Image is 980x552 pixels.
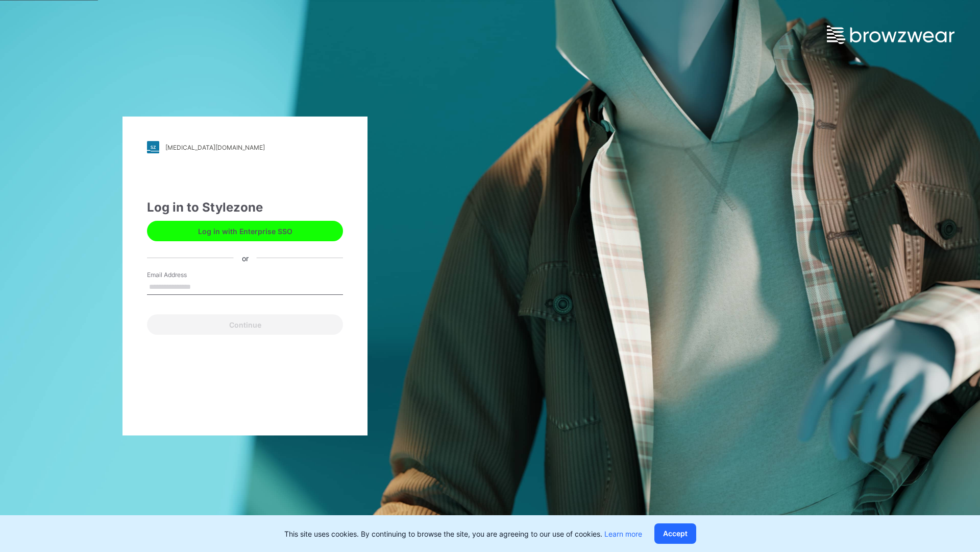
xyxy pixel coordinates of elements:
[284,528,642,539] p: This site uses cookies. By continuing to browse the site, you are agreeing to our use of cookies.
[147,221,343,241] button: Log in with Enterprise SSO
[827,26,954,44] img: browzwear-logo.e42bd6dac1945053ebaf764b6aa21510.svg
[654,523,696,544] button: Accept
[147,141,159,153] img: stylezone-logo.562084cfcfab977791bfbf7441f1a819.svg
[234,252,257,263] div: or
[147,198,343,217] div: Log in to Stylezone
[147,141,343,153] a: [MEDICAL_DATA][DOMAIN_NAME]
[604,530,642,538] a: Learn more
[165,144,265,151] div: [MEDICAL_DATA][DOMAIN_NAME]
[147,270,218,280] label: Email Address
